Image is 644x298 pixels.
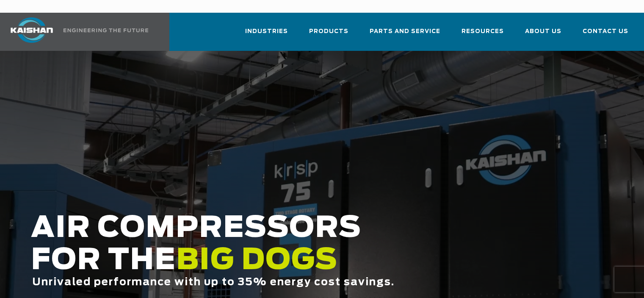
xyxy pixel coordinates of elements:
[32,277,395,287] span: Unrivaled performance with up to 35% energy cost savings.
[176,246,338,275] span: BIG DOGS
[525,27,561,36] span: About Us
[583,20,628,49] a: Contact Us
[462,20,504,49] a: Resources
[370,27,440,36] span: Parts and Service
[309,20,348,49] a: Products
[525,20,561,49] a: About Us
[64,28,148,32] img: Engineering the future
[583,27,628,36] span: Contact Us
[309,27,348,36] span: Products
[462,27,504,36] span: Resources
[245,27,288,36] span: Industries
[245,20,288,49] a: Industries
[370,20,440,49] a: Parts and Service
